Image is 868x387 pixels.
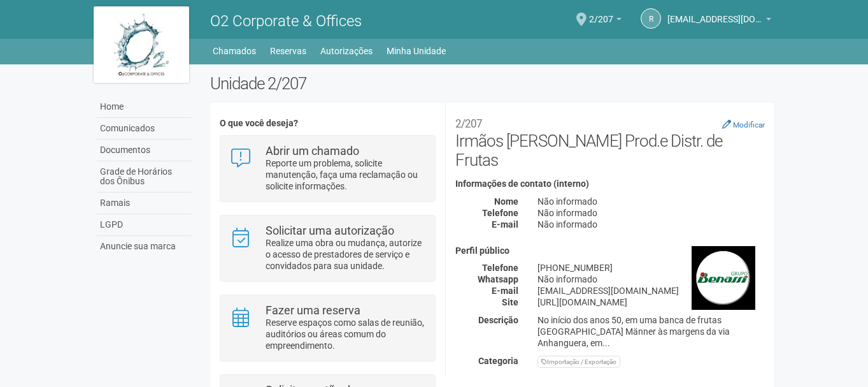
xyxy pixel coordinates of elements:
a: Abrir um chamado Reporte um problema, solicite manutenção, faça uma reclamação ou solicite inform... [230,145,425,192]
a: Chamados [213,42,256,60]
div: [PHONE_NUMBER] [528,262,774,274]
a: Anuncie sua marca [97,236,191,257]
strong: Site [502,297,518,307]
strong: E-mail [492,219,518,230]
h4: O que você deseja? [220,119,436,128]
a: Grade de Horários dos Ônibus [97,161,191,193]
strong: E-mail [492,286,518,296]
a: Reservas [270,42,306,60]
a: Documentos [97,140,191,161]
h2: Unidade 2/207 [210,74,775,93]
span: 2/207 [589,2,613,24]
div: No início dos anos 50, em uma banca de frutas [GEOGRAPHIC_DATA] Männer às margens da via Anhangue... [528,314,774,349]
small: Modificar [733,120,765,129]
a: r [641,8,661,29]
img: business.png [692,246,755,310]
a: Minha Unidade [387,42,446,60]
small: 2/207 [455,117,482,130]
a: LGPD [97,214,191,236]
strong: Categoria [478,356,518,366]
p: Reserve espaços como salas de reunião, auditórios ou áreas comum do empreendimento. [266,317,425,351]
a: Home [97,96,191,118]
div: Não informado [528,219,774,230]
strong: Nome [494,196,518,207]
a: Modificar [722,119,765,129]
strong: Telefone [482,263,518,273]
h4: Perfil público [455,246,765,256]
strong: Telefone [482,208,518,218]
a: Comunicados [97,118,191,140]
div: Importação / Exportação [537,356,620,368]
a: Fazer uma reserva Reserve espaços como salas de reunião, auditórios ou áreas comum do empreendime... [230,305,425,351]
h4: Informações de contato (interno) [455,179,765,189]
div: Não informado [528,274,774,285]
div: [URL][DOMAIN_NAME] [528,296,774,308]
div: [EMAIL_ADDRESS][DOMAIN_NAME] [528,285,774,296]
a: Ramais [97,193,191,214]
strong: Solicitar uma autorização [266,224,394,237]
span: recepcao@benassirio.com.br [667,2,763,24]
a: Autorizações [320,42,373,60]
strong: Whatsapp [478,274,518,284]
strong: Fazer uma reserva [266,303,360,317]
a: 2/207 [589,16,622,26]
a: [EMAIL_ADDRESS][DOMAIN_NAME] [667,16,771,26]
strong: Descrição [478,315,518,325]
div: Não informado [528,207,774,219]
a: Solicitar uma autorização Realize uma obra ou mudança, autorize o acesso de prestadores de serviç... [230,225,425,272]
div: Não informado [528,196,774,207]
p: Realize uma obra ou mudança, autorize o acesso de prestadores de serviço e convidados para sua un... [266,237,425,272]
p: Reporte um problema, solicite manutenção, faça uma reclamação ou solicite informações. [266,157,425,192]
img: logo.jpg [94,6,189,83]
span: O2 Corporate & Offices [210,12,362,30]
h2: Irmãos [PERSON_NAME] Prod.e Distr. de Frutas [455,112,765,170]
strong: Abrir um chamado [266,144,359,157]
